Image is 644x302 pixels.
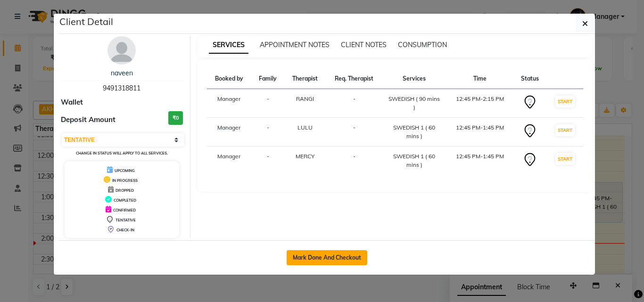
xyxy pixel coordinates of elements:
[207,118,252,147] td: Manager
[555,96,575,107] button: START
[513,69,546,89] th: Status
[388,123,441,140] div: SWEDISH 1 ( 60 mins )
[260,41,330,49] span: APPOINTMENT NOTES
[251,147,284,175] td: -
[61,114,116,125] span: Deposit Amount
[341,41,387,49] span: CLIENT NOTES
[446,147,513,175] td: 12:45 PM-1:45 PM
[398,41,447,49] span: CONSUMPTION
[207,89,252,118] td: Manager
[209,37,248,54] span: SERVICES
[326,147,382,175] td: -
[388,95,441,112] div: SWEDISH ( 90 mins )
[112,178,138,183] span: IN PROGRESS
[207,69,252,89] th: Booked by
[114,198,136,203] span: COMPLETED
[287,250,367,265] button: Mark Done And Checkout
[111,69,133,77] a: naveen
[382,69,446,89] th: Services
[113,208,136,212] span: CONFIRMED
[284,69,326,89] th: Therapist
[251,69,284,89] th: Family
[76,151,168,155] small: Change in status will apply to all services.
[116,188,134,193] span: DROPPED
[116,218,136,222] span: TENTATIVE
[168,111,183,125] h3: ₹0
[555,124,575,136] button: START
[116,228,134,232] span: CHECK-IN
[296,95,314,102] span: RANGI
[61,97,83,108] span: Wallet
[59,15,113,29] h5: Client Detail
[446,89,513,118] td: 12:45 PM-2:15 PM
[326,118,382,147] td: -
[297,124,313,131] span: LULU
[446,69,513,89] th: Time
[207,147,252,175] td: Manager
[388,152,441,169] div: SWEDISH 1 ( 60 mins )
[115,168,135,173] span: UPCOMING
[107,36,136,65] img: avatar
[555,153,575,165] button: START
[251,118,284,147] td: -
[296,153,314,160] span: MERCY
[103,84,140,92] span: 9491318811
[326,69,382,89] th: Req. Therapist
[251,89,284,118] td: -
[326,89,382,118] td: -
[446,118,513,147] td: 12:45 PM-1:45 PM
